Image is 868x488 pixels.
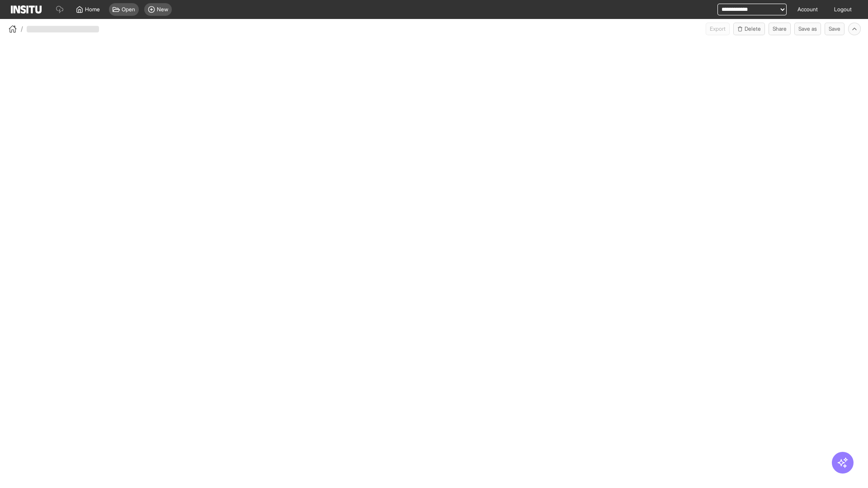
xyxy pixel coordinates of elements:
[706,23,730,35] span: Can currently only export from Insights reports.
[706,23,730,35] button: Export
[21,24,23,33] span: /
[733,23,765,35] button: Delete
[85,6,100,13] span: Home
[794,23,821,35] button: Save as
[769,23,791,35] button: Share
[11,5,42,14] img: Logo
[7,23,23,34] button: /
[157,6,168,13] span: New
[122,6,135,13] span: Open
[825,23,844,35] button: Save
